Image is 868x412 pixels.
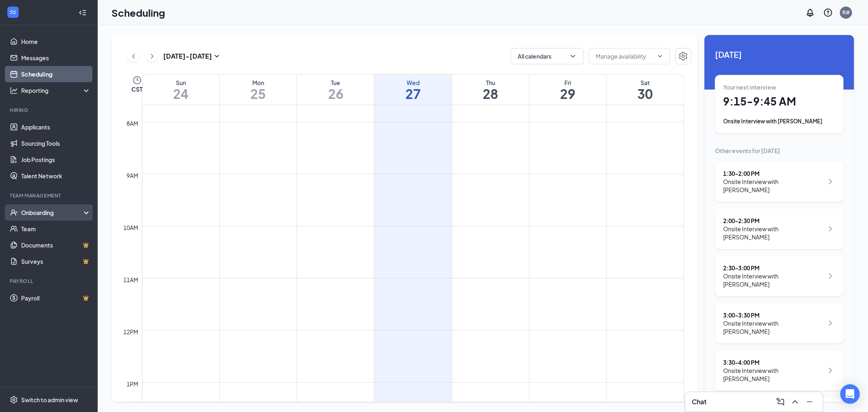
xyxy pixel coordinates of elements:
[10,278,89,285] div: Payroll
[607,79,684,87] div: Sat
[125,171,140,180] div: 9am
[723,178,824,194] div: Onsite Interview with [PERSON_NAME]
[122,223,140,232] div: 10am
[220,75,297,105] a: August 25, 2025
[723,169,824,178] div: 1:30 - 2:00 PM
[529,75,606,105] a: August 29, 2025
[142,79,219,87] div: Sun
[21,168,91,184] a: Talent Network
[678,51,688,61] svg: Settings
[826,224,835,234] svg: ChevronRight
[146,50,158,62] button: ChevronRight
[112,6,165,20] h1: Scheduling
[212,51,222,61] svg: SmallChevronDown
[79,9,87,17] svg: Collapse
[823,8,833,18] svg: QuestionInfo
[132,75,142,85] svg: Clock
[297,87,374,101] h1: 26
[723,319,824,335] div: Onsite Interview with [PERSON_NAME]
[374,79,451,87] div: Wed
[125,119,140,128] div: 8am
[529,87,606,101] h1: 29
[826,318,835,328] svg: ChevronRight
[129,51,138,61] svg: ChevronLeft
[163,52,212,61] h3: [DATE] - [DATE]
[803,395,816,408] button: Minimize
[21,290,91,306] a: PayrollCrown
[10,86,18,94] svg: Analysis
[21,396,78,404] div: Switch to admin view
[148,51,156,61] svg: ChevronRight
[776,397,785,407] svg: ComposeMessage
[596,52,654,61] input: Manage availability
[805,397,815,407] svg: Minimize
[826,271,835,281] svg: ChevronRight
[452,79,529,87] div: Thu
[826,177,835,186] svg: ChevronRight
[21,237,91,253] a: DocumentsCrown
[21,119,91,135] a: Applicants
[511,48,584,64] button: All calendarsChevronDown
[840,384,860,404] div: Open Intercom Messenger
[723,225,824,241] div: Onsite Interview with [PERSON_NAME]
[842,9,850,16] div: R#
[21,86,91,94] div: Reporting
[21,221,91,237] a: Team
[723,264,824,272] div: 2:30 - 3:00 PM
[220,79,297,87] div: Mon
[142,87,219,101] h1: 24
[723,358,824,366] div: 3:30 - 4:00 PM
[122,327,140,336] div: 12pm
[127,50,140,62] button: ChevronLeft
[21,208,84,217] div: Onboarding
[723,366,824,383] div: Onsite Interview with [PERSON_NAME]
[10,396,18,404] svg: Settings
[805,8,815,18] svg: Notifications
[374,75,451,105] a: August 27, 2025
[826,366,835,375] svg: ChevronRight
[723,117,835,125] div: Onsite Interview with [PERSON_NAME]
[21,253,91,270] a: SurveysCrown
[374,87,451,101] h1: 27
[774,395,787,408] button: ComposeMessage
[131,85,142,93] span: CST
[607,75,684,105] a: August 30, 2025
[10,107,89,114] div: Hiring
[122,275,140,284] div: 11am
[21,135,91,151] a: Sourcing Tools
[220,87,297,101] h1: 25
[692,397,706,406] h3: Chat
[10,192,89,199] div: Team Management
[21,50,91,66] a: Messages
[723,94,835,108] h1: 9:15 - 9:45 AM
[10,208,18,217] svg: UserCheck
[789,395,802,408] button: ChevronUp
[125,379,140,388] div: 1pm
[723,83,835,91] div: Your next interview
[607,87,684,101] h1: 30
[675,48,691,64] button: Settings
[790,397,800,407] svg: ChevronUp
[21,66,91,82] a: Scheduling
[452,75,529,105] a: August 28, 2025
[723,217,824,225] div: 2:00 - 2:30 PM
[569,52,577,60] svg: ChevronDown
[723,311,824,319] div: 3:00 - 3:30 PM
[715,48,844,61] span: [DATE]
[21,33,91,50] a: Home
[529,79,606,87] div: Fri
[9,8,17,16] svg: WorkstreamLogo
[657,53,663,59] svg: ChevronDown
[715,147,844,155] div: Other events for [DATE]
[142,75,219,105] a: August 24, 2025
[21,151,91,168] a: Job Postings
[297,79,374,87] div: Tue
[297,75,374,105] a: August 26, 2025
[452,87,529,101] h1: 28
[723,272,824,288] div: Onsite Interview with [PERSON_NAME]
